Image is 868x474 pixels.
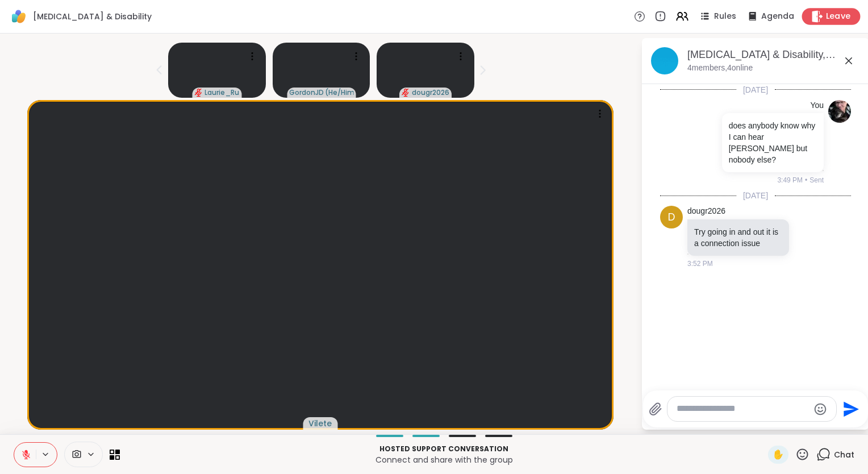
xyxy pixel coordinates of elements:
[308,418,332,429] span: Vilete
[325,88,353,97] span: ( He/Him )
[761,11,794,22] span: Agenda
[729,120,817,165] p: does anybody know why I can hear [PERSON_NAME] but nobody else?
[33,11,152,22] span: [MEDICAL_DATA] & Disability
[687,259,713,269] span: 3:52 PM
[402,89,410,97] span: audio-muted
[205,88,239,97] span: Laurie_Ru
[127,454,761,465] p: Connect and share with the group
[805,175,807,185] span: •
[687,48,860,62] div: [MEDICAL_DATA] & Disability, [DATE]
[412,88,449,97] span: dougr2026
[127,444,761,454] p: Hosted support conversation
[714,11,736,22] span: Rules
[809,175,824,185] span: Sent
[826,11,851,23] span: Leave
[9,7,28,26] img: ShareWell Logomark
[736,190,775,201] span: [DATE]
[677,403,809,415] textarea: Type your message
[668,210,675,225] span: d
[651,47,678,74] img: Chronic Pain & Disability, Sep 07
[736,84,775,95] span: [DATE]
[828,100,851,123] img: https://sharewell-space-live.sfo3.digitaloceanspaces.com/user-generated/06ea934e-c718-4eb8-9caa-9...
[687,63,753,74] p: 4 members, 4 online
[687,206,725,217] a: dougr2026
[777,175,803,185] span: 3:49 PM
[289,88,324,97] span: GordonJD
[813,402,827,416] button: Emoji picker
[773,448,784,461] span: ✋
[194,89,202,97] span: audio-muted
[810,100,824,111] h4: You
[834,449,854,460] span: Chat
[837,396,862,422] button: Send
[694,226,782,249] p: Try going in and out it is a connection issue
